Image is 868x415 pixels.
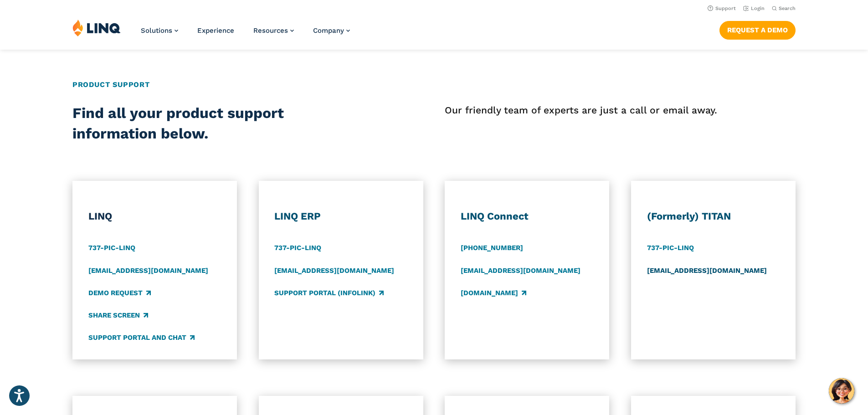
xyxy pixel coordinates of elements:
nav: Primary Navigation [141,19,350,49]
a: 737-PIC-LINQ [647,243,694,253]
a: [EMAIL_ADDRESS][DOMAIN_NAME] [461,266,580,276]
h3: LINQ ERP [274,210,407,223]
a: Support [708,5,736,11]
a: Solutions [141,26,178,35]
h2: Product Support [72,79,796,90]
span: Company [313,26,344,35]
a: Support Portal and Chat [88,333,195,343]
a: [EMAIL_ADDRESS][DOMAIN_NAME] [88,266,208,276]
h3: (Formerly) TITAN [647,210,780,223]
a: Company [313,26,350,35]
a: [EMAIL_ADDRESS][DOMAIN_NAME] [274,266,394,276]
h3: LINQ [88,210,221,223]
a: [PHONE_NUMBER] [461,243,523,253]
a: 737-PIC-LINQ [88,243,135,253]
h2: Find all your product support information below. [72,103,361,144]
img: LINQ | K‑12 Software [72,19,121,36]
span: Search [779,5,796,11]
p: Our friendly team of experts are just a call or email away. [445,103,796,118]
a: [EMAIL_ADDRESS][DOMAIN_NAME] [647,266,767,276]
a: 737-PIC-LINQ [274,243,321,253]
nav: Button Navigation [719,19,796,39]
a: Experience [197,26,234,35]
a: Resources [253,26,294,35]
span: Solutions [141,26,172,35]
button: Open Search Bar [772,5,796,12]
a: Demo Request [88,288,151,298]
a: Share Screen [88,310,148,320]
button: Hello, have a question? Let’s chat. [829,378,854,404]
span: Resources [253,26,288,35]
a: Support Portal (Infolink) [274,288,384,298]
a: Request a Demo [719,21,796,39]
a: [DOMAIN_NAME] [461,288,526,298]
a: Login [743,5,765,11]
h3: LINQ Connect [461,210,594,223]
